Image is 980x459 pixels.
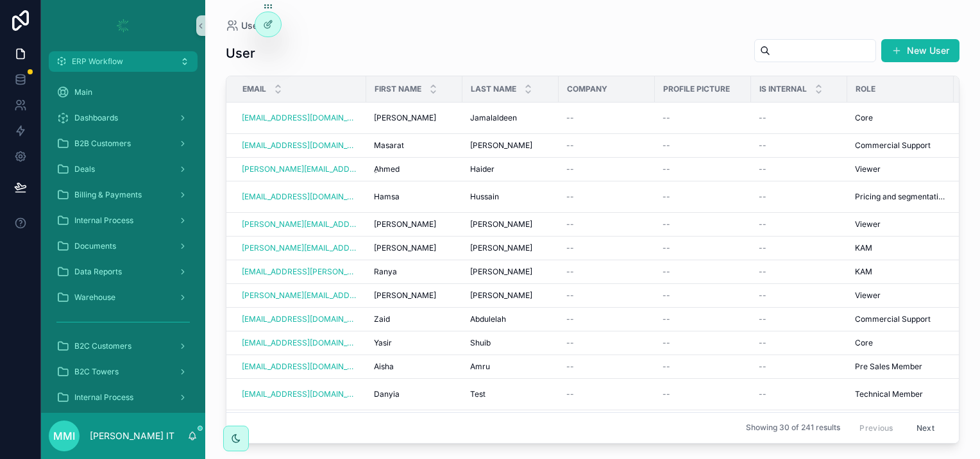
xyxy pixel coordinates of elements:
a: -- [759,113,840,123]
span: -- [566,243,574,253]
a: [EMAIL_ADDRESS][DOMAIN_NAME] [242,338,359,348]
a: Warehouse [49,286,198,309]
a: Ranya [374,267,455,277]
a: [EMAIL_ADDRESS][DOMAIN_NAME] [242,314,359,324]
a: Core [855,338,946,348]
a: Hamsa [374,192,455,202]
span: Pre Sales Member [855,362,922,372]
h1: User [226,44,255,62]
a: -- [759,290,840,301]
span: -- [566,164,574,174]
span: Documents [74,241,116,251]
span: Email [242,84,266,94]
span: Hussain [470,192,499,202]
a: [PERSON_NAME] [374,113,455,123]
span: Profile picture [663,84,730,94]
a: Internal Process [49,209,198,232]
span: -- [663,267,670,277]
span: Pricing and segmentation Manager [855,192,946,202]
span: Shuib [470,338,491,348]
a: Hussain [470,192,551,202]
span: [PERSON_NAME] [470,290,532,301]
a: KAM [855,267,946,277]
span: KAM [855,243,872,253]
span: B2B Customers [74,138,131,149]
a: -- [566,192,647,202]
span: -- [759,338,766,348]
span: Viewer [855,290,881,301]
a: -- [663,140,743,151]
span: -- [759,389,766,399]
a: -- [566,219,647,229]
span: -- [759,113,766,123]
span: -- [759,290,766,301]
span: Yasir [374,338,392,348]
a: [PERSON_NAME] [374,243,455,253]
a: -- [566,113,647,123]
span: -- [663,219,670,229]
span: Data Reports [74,267,122,277]
a: [PERSON_NAME] [374,219,455,229]
span: Company [567,84,607,94]
span: -- [566,338,574,348]
a: [PERSON_NAME][EMAIL_ADDRESS][PERSON_NAME][DOMAIN_NAME] [242,243,359,253]
span: -- [663,140,670,151]
a: [EMAIL_ADDRESS][DOMAIN_NAME] [242,113,359,123]
span: First name [375,84,421,94]
a: -- [759,164,840,174]
span: -- [566,267,574,277]
a: -- [663,314,743,324]
span: [PERSON_NAME] [374,219,436,229]
span: MMI [53,428,75,444]
span: Internal Process [74,392,133,403]
a: -- [663,389,743,399]
a: -- [566,290,647,301]
span: Ranya [374,267,397,277]
span: Users [241,19,266,32]
a: [PERSON_NAME] [374,290,455,301]
a: Masarat [374,140,455,151]
a: Yasir [374,338,455,348]
span: Amru [470,362,490,372]
a: [PERSON_NAME] [470,290,551,301]
a: [PERSON_NAME][EMAIL_ADDRESS][PERSON_NAME][DOMAIN_NAME] [242,164,359,174]
span: Core [855,338,873,348]
a: Commercial Support [855,140,946,151]
span: Aisha [374,362,394,372]
span: Hamsa [374,192,400,202]
span: [PERSON_NAME] [374,290,436,301]
a: [PERSON_NAME] [470,140,551,151]
a: Viewer [855,219,946,229]
a: -- [759,140,840,151]
p: [PERSON_NAME] IT [90,430,174,442]
a: -- [663,113,743,123]
a: Amru [470,362,551,372]
span: [PERSON_NAME] [470,243,532,253]
a: ِAhmed [374,164,455,174]
a: Users [226,19,266,32]
a: KAM [855,243,946,253]
a: -- [759,389,840,399]
span: Internal Process [74,215,133,226]
a: [EMAIL_ADDRESS][DOMAIN_NAME] [242,362,359,372]
span: Core [855,113,873,123]
a: Viewer [855,164,946,174]
a: -- [566,164,647,174]
span: Technical Member [855,389,923,399]
span: [PERSON_NAME] [374,243,436,253]
span: -- [663,164,670,174]
span: Warehouse [74,292,115,303]
span: -- [566,314,574,324]
span: B2C Towers [74,367,119,377]
a: -- [663,164,743,174]
span: -- [759,140,766,151]
span: ِAhmed [374,164,400,174]
a: [PERSON_NAME][EMAIL_ADDRESS][PERSON_NAME][DOMAIN_NAME] [242,219,359,229]
span: -- [566,140,574,151]
button: New User [881,39,959,62]
span: Showing 30 of 241 results [746,423,840,433]
a: Viewer [855,290,946,301]
span: -- [663,243,670,253]
a: [PERSON_NAME][EMAIL_ADDRESS][PERSON_NAME][DOMAIN_NAME] [242,290,359,301]
a: -- [759,192,840,202]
